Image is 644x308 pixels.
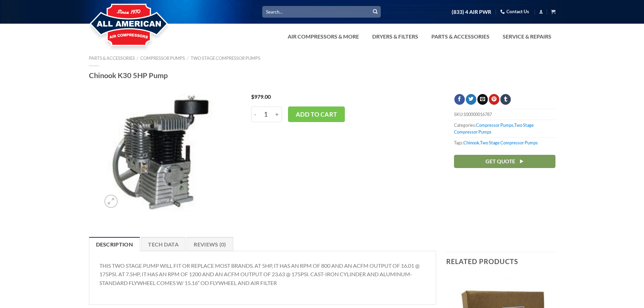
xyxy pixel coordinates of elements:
a: Share on Twitter [466,94,476,105]
h3: Related products [446,252,555,270]
img: Chinook K30 5hp and K28 Compressor Pump [101,94,218,211]
a: Reviews (0) [187,237,233,251]
a: Air Compressors & More [284,30,363,43]
input: Search… [262,6,381,17]
a: Get Quote [454,155,555,168]
a: Dryers & Filters [368,30,422,43]
a: Description [89,237,140,251]
a: Tech Data [141,237,186,251]
input: Product quantity [260,106,272,122]
a: Two Stage Compressor Pumps [191,55,260,61]
input: - [251,106,260,122]
a: Login [539,7,543,16]
a: Share on Facebook [454,94,465,105]
bdi: 979.00 [251,93,271,100]
span: $ [251,93,254,100]
button: Submit [370,7,380,17]
a: Share on Tumblr [500,94,511,105]
a: Parts & Accessories [89,55,135,61]
a: (833) 4 AIR PWR [452,6,491,18]
a: Compressor Pumps [476,122,514,128]
h1: Chinook K30 5HP Pump [89,71,555,80]
input: + [272,106,282,122]
span: / [187,55,189,61]
span: Categories: , [454,120,555,137]
p: THIS TWO STAGE PUMP WILL FIT OR REPLACE MOST BRANDS. AT 5HP, IT HAS AN RPM OF 800 AND AN ACFM OUT... [99,261,426,287]
a: Chinook [463,140,479,145]
a: Pin on Pinterest [489,94,499,105]
span: Get Quote [485,157,515,166]
a: Two Stage Compressor Pumps [480,140,538,145]
a: Service & Repairs [499,30,555,43]
span: / [137,55,138,61]
a: Contact Us [500,6,529,17]
span: SKU: [454,109,555,119]
a: Parts & Accessories [427,30,494,43]
span: 100000016787 [463,112,492,117]
a: Compressor Pumps [140,55,185,61]
button: Add to cart [288,106,345,122]
a: Email to a Friend [477,94,488,105]
span: Tags: , [454,137,555,148]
